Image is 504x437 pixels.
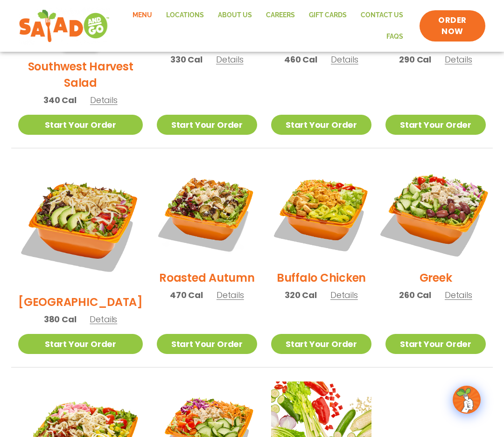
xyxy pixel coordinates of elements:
img: Product photo for BBQ Ranch Salad [18,162,143,287]
span: Details [330,289,358,301]
span: 330 Cal [170,53,203,66]
a: Contact Us [354,5,410,26]
a: Start Your Order [271,115,371,135]
span: Details [90,313,117,325]
a: Start Your Order [385,115,486,135]
span: 290 Cal [399,53,431,66]
a: Start Your Order [18,115,143,135]
img: Product photo for Buffalo Chicken Salad [271,162,371,263]
span: 260 Cal [399,289,431,301]
span: 340 Cal [43,94,77,106]
span: Details [445,289,472,301]
span: 460 Cal [284,53,317,66]
a: Locations [159,5,211,26]
h2: Southwest Harvest Salad [18,58,143,91]
span: Details [331,54,358,65]
a: Start Your Order [157,334,257,354]
span: Details [445,54,472,65]
img: Product photo for Greek Salad [377,153,494,271]
h2: [GEOGRAPHIC_DATA] [18,294,143,310]
span: ORDER NOW [429,15,476,37]
a: Start Your Order [157,115,257,135]
span: 380 Cal [44,313,77,326]
a: Start Your Order [271,334,371,354]
span: Details [216,54,244,65]
a: About Us [211,5,259,26]
a: GIFT CARDS [302,5,354,26]
a: Start Your Order [18,334,143,354]
a: Menu [126,5,159,26]
span: 470 Cal [170,289,203,301]
h2: Greek [420,270,452,286]
img: new-SAG-logo-768×292 [19,7,110,45]
img: Product photo for Roasted Autumn Salad [157,162,257,263]
img: wpChatIcon [454,387,480,413]
span: Details [217,289,244,301]
span: 320 Cal [285,289,317,301]
a: FAQs [379,26,410,48]
a: ORDER NOW [420,10,485,42]
h2: Roasted Autumn [159,270,255,286]
a: Start Your Order [385,334,486,354]
a: Careers [259,5,302,26]
span: Details [90,94,118,106]
nav: Menu [119,5,411,47]
h2: Buffalo Chicken [277,270,366,286]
